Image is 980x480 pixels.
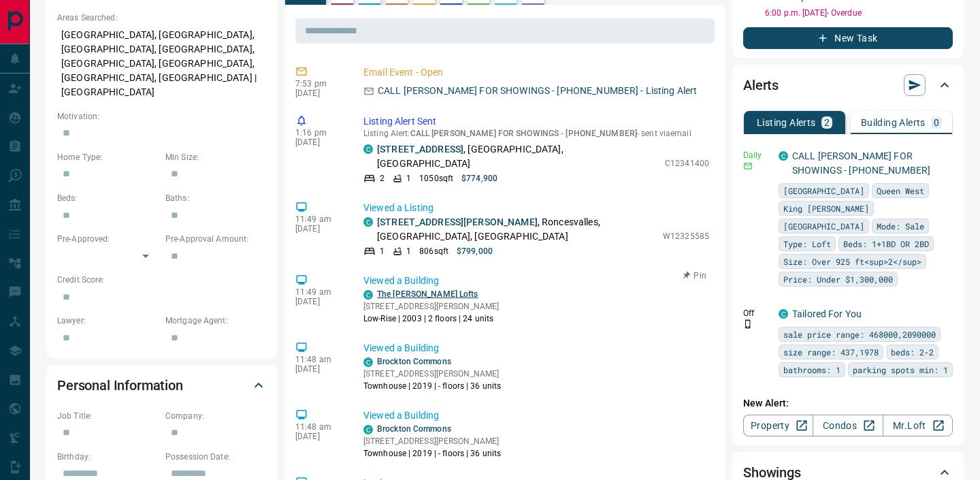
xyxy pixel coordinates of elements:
p: 1 [406,245,411,257]
span: Price: Under $1,300,000 [783,272,893,286]
p: Daily [743,149,770,161]
p: 0 [934,118,939,127]
a: [STREET_ADDRESS][PERSON_NAME] [377,217,538,227]
h2: Personal Information [57,374,183,396]
p: New Alert: [743,396,953,411]
div: Alerts [743,69,953,101]
span: [GEOGRAPHIC_DATA] [783,219,864,233]
h2: Alerts [743,74,779,96]
p: CALL [PERSON_NAME] FOR SHOWINGS - [PHONE_NUMBER] - Listing Alert [378,84,697,98]
p: Possession Date: [165,451,267,463]
p: [GEOGRAPHIC_DATA], [GEOGRAPHIC_DATA], [GEOGRAPHIC_DATA], [GEOGRAPHIC_DATA], [GEOGRAPHIC_DATA], [G... [57,24,267,103]
span: parking spots min: 1 [853,363,948,377]
span: beds: 2-2 [891,345,934,359]
p: Building Alerts [861,118,926,127]
p: C12341400 [665,157,709,170]
p: Townhouse | 2019 | - floors | 36 units [363,380,501,392]
span: sale price range: 468000,2090000 [783,327,936,341]
p: Mortgage Agent: [165,315,267,327]
div: Personal Information [57,369,267,402]
p: [STREET_ADDRESS][PERSON_NAME] [363,300,499,313]
span: Beds: 1+1BD OR 2BD [843,237,929,251]
p: [DATE] [295,89,343,98]
p: 1050 sqft [419,172,453,185]
p: 2 [380,172,385,185]
div: condos.ca [779,151,788,161]
p: Viewed a Building [363,274,709,288]
p: W12325585 [663,230,709,242]
span: King [PERSON_NAME] [783,202,869,215]
p: Job Title: [57,410,159,422]
p: Min Size: [165,151,267,163]
div: condos.ca [363,217,373,227]
a: [STREET_ADDRESS] [377,144,463,155]
button: New Task [743,27,953,49]
p: Townhouse | 2019 | - floors | 36 units [363,447,501,460]
p: [DATE] [295,224,343,234]
p: $774,900 [461,172,497,185]
a: Brockton Commons [377,357,451,366]
p: Off [743,307,770,319]
span: CALL [PERSON_NAME] FOR SHOWINGS - [PHONE_NUMBER] [410,129,637,138]
p: [DATE] [295,364,343,374]
div: condos.ca [363,290,373,300]
p: [DATE] [295,432,343,441]
p: 11:48 am [295,355,343,364]
p: Listing Alert Sent [363,114,709,129]
p: Lawyer: [57,315,159,327]
p: Viewed a Building [363,341,709,355]
p: 806 sqft [419,245,448,257]
p: [STREET_ADDRESS][PERSON_NAME] [363,368,501,380]
p: Areas Searched: [57,12,267,24]
p: [DATE] [295,138,343,147]
svg: Push Notification Only [743,319,753,329]
span: size range: 437,1978 [783,345,879,359]
svg: Email [743,161,753,171]
p: 2 [824,118,830,127]
p: Beds: [57,192,159,204]
span: [GEOGRAPHIC_DATA] [783,184,864,197]
p: , [GEOGRAPHIC_DATA], [GEOGRAPHIC_DATA] [377,142,658,171]
a: Condos [813,415,883,436]
p: Email Event - Open [363,65,709,80]
p: Baths: [165,192,267,204]
p: , Roncesvalles, [GEOGRAPHIC_DATA], [GEOGRAPHIC_DATA] [377,215,656,244]
p: 11:49 am [295,287,343,297]
span: Queen West [877,184,924,197]
div: condos.ca [363,425,373,434]
p: 1 [406,172,411,185]
p: Viewed a Listing [363,201,709,215]
p: 7:53 pm [295,79,343,89]
p: Listing Alerts [757,118,816,127]
p: Pre-Approval Amount: [165,233,267,245]
a: CALL [PERSON_NAME] FOR SHOWINGS - [PHONE_NUMBER] [792,150,930,176]
p: [STREET_ADDRESS][PERSON_NAME] [363,435,501,447]
p: Pre-Approved: [57,233,159,245]
p: Credit Score: [57,274,267,286]
span: Type: Loft [783,237,831,251]
p: [DATE] [295,297,343,306]
button: Pin [675,270,715,282]
p: Viewed a Building [363,409,709,423]
a: Mr.Loft [883,415,953,436]
p: Birthday: [57,451,159,463]
p: 1 [380,245,385,257]
p: Low-Rise | 2003 | 2 floors | 24 units [363,313,499,325]
p: Company: [165,410,267,422]
p: 1:16 pm [295,128,343,138]
p: Motivation: [57,110,267,123]
a: Tailored For You [792,308,862,319]
a: Property [743,415,813,436]
p: 6:00 p.m. [DATE] - Overdue [765,7,953,19]
div: condos.ca [363,144,373,154]
p: 11:49 am [295,214,343,224]
p: Home Type: [57,151,159,163]
span: Size: Over 925 ft<sup>2</sup> [783,255,921,268]
p: Listing Alert : - sent via email [363,129,709,138]
p: 11:48 am [295,422,343,432]
a: The [PERSON_NAME] Lofts [377,289,478,299]
div: condos.ca [363,357,373,367]
span: bathrooms: 1 [783,363,840,377]
a: Brockton Commons [377,424,451,434]
p: $799,000 [457,245,493,257]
